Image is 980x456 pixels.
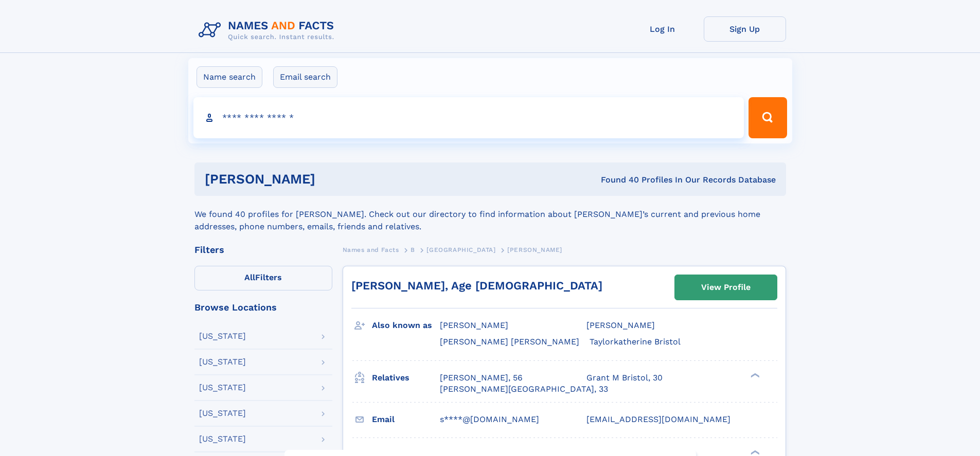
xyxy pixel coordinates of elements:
[440,337,579,346] span: [PERSON_NAME] [PERSON_NAME]
[193,97,744,138] input: search input
[372,317,440,334] h3: Also known as
[194,266,332,290] label: Filters
[199,358,246,366] div: [US_STATE]
[440,384,608,395] a: [PERSON_NAME][GEOGRAPHIC_DATA], 33
[205,173,458,186] h1: [PERSON_NAME]
[748,449,760,455] div: ❯
[197,66,262,88] label: Name search
[426,243,495,256] a: [GEOGRAPHIC_DATA]
[411,246,415,253] span: B
[244,272,255,282] span: All
[411,243,415,256] a: B
[586,414,730,424] span: [EMAIL_ADDRESS][DOMAIN_NAME]
[372,369,440,387] h3: Relatives
[748,372,760,378] div: ❯
[675,275,777,300] a: View Profile
[440,320,508,330] span: [PERSON_NAME]
[440,372,523,384] a: [PERSON_NAME], 56
[372,411,440,428] h3: Email
[343,243,399,256] a: Names and Facts
[194,16,343,44] img: Logo Names and Facts
[704,16,786,42] a: Sign Up
[199,409,246,417] div: [US_STATE]
[199,332,246,340] div: [US_STATE]
[194,196,786,233] div: We found 40 profiles for [PERSON_NAME]. Check out our directory to find information about [PERSON...
[458,174,776,186] div: Found 40 Profiles In Our Records Database
[199,384,246,392] div: [US_STATE]
[586,372,663,384] a: Grant M Bristol, 30
[351,279,602,292] a: [PERSON_NAME], Age [DEMOGRAPHIC_DATA]
[586,320,655,330] span: [PERSON_NAME]
[426,246,495,253] span: [GEOGRAPHIC_DATA]
[749,97,787,138] button: Search Button
[621,16,704,42] a: Log In
[199,435,246,443] div: [US_STATE]
[194,303,332,312] div: Browse Locations
[194,245,332,254] div: Filters
[273,66,337,88] label: Email search
[507,246,562,253] span: [PERSON_NAME]
[701,276,751,299] div: View Profile
[590,337,681,346] span: Taylorkatherine Bristol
